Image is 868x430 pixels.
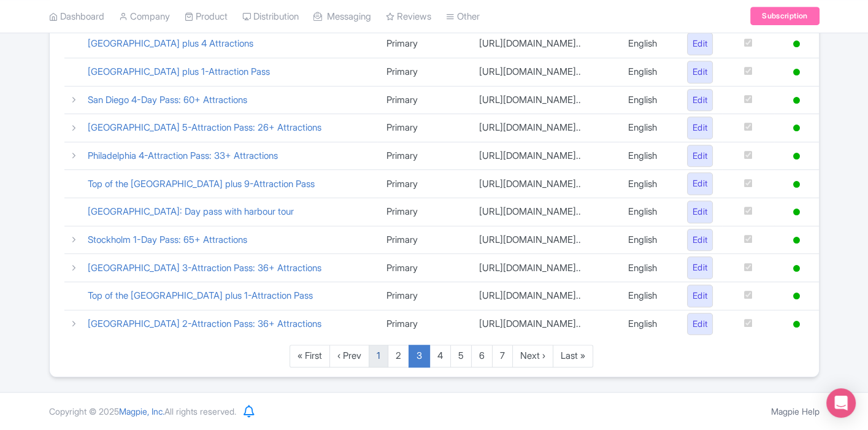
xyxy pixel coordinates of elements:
[687,256,713,279] a: Edit
[619,58,678,86] td: English
[687,89,713,112] a: Edit
[619,170,678,198] td: English
[470,310,619,337] td: [URL][DOMAIN_NAME]..
[470,142,619,170] td: [URL][DOMAIN_NAME]..
[771,406,820,417] a: Magpie Help
[88,66,270,77] a: [GEOGRAPHIC_DATA] plus 1-Attraction Pass
[687,145,713,167] a: Edit
[429,345,451,367] a: 4
[619,198,678,226] td: English
[470,58,619,86] td: [URL][DOMAIN_NAME]..
[409,345,430,367] a: 3
[377,310,470,337] td: Primary
[369,345,388,367] a: 1
[687,229,713,251] a: Edit
[88,290,313,301] a: Top of the [GEOGRAPHIC_DATA] plus 1-Attraction Pass
[88,94,247,106] a: San Diego 4-Day Pass: 60+ Attractions
[88,205,294,217] a: [GEOGRAPHIC_DATA]: Day pass with harbour tour
[750,7,819,26] a: Subscription
[512,345,553,367] a: Next ›
[377,58,470,86] td: Primary
[470,226,619,254] td: [URL][DOMAIN_NAME]..
[377,86,470,114] td: Primary
[329,345,369,367] a: ‹ Prev
[470,30,619,58] td: [URL][DOMAIN_NAME]..
[553,345,593,367] a: Last »
[88,150,278,161] a: Philadelphia 4-Attraction Pass: 33+ Attractions
[470,254,619,282] td: [URL][DOMAIN_NAME]..
[619,142,678,170] td: English
[687,172,713,195] a: Edit
[377,282,470,310] td: Primary
[388,345,409,367] a: 2
[450,345,472,367] a: 5
[470,114,619,142] td: [URL][DOMAIN_NAME]..
[377,226,470,254] td: Primary
[687,313,713,336] a: Edit
[619,254,678,282] td: English
[619,114,678,142] td: English
[377,114,470,142] td: Primary
[687,61,713,83] a: Edit
[88,234,247,245] a: Stockholm 1-Day Pass: 65+ Attractions
[687,117,713,139] a: Edit
[619,30,678,58] td: English
[88,318,321,329] a: [GEOGRAPHIC_DATA] 2-Attraction Pass: 36+ Attractions
[88,178,315,190] a: Top of the [GEOGRAPHIC_DATA] plus 9-Attraction Pass
[492,345,513,367] a: 7
[377,198,470,226] td: Primary
[290,345,330,367] a: « First
[470,198,619,226] td: [URL][DOMAIN_NAME]..
[826,388,856,418] div: Open Intercom Messenger
[687,33,713,55] a: Edit
[377,254,470,282] td: Primary
[470,86,619,114] td: [URL][DOMAIN_NAME]..
[619,226,678,254] td: English
[377,170,470,198] td: Primary
[88,37,253,49] a: [GEOGRAPHIC_DATA] plus 4 Attractions
[377,142,470,170] td: Primary
[619,310,678,337] td: English
[687,285,713,307] a: Edit
[88,121,321,133] a: [GEOGRAPHIC_DATA] 5-Attraction Pass: 26+ Attractions
[619,86,678,114] td: English
[88,262,321,274] a: [GEOGRAPHIC_DATA] 3-Attraction Pass: 36+ Attractions
[471,345,493,367] a: 6
[687,201,713,223] a: Edit
[42,405,244,418] div: Copyright © 2025 All rights reserved.
[470,170,619,198] td: [URL][DOMAIN_NAME]..
[619,282,678,310] td: English
[470,282,619,310] td: [URL][DOMAIN_NAME]..
[377,30,470,58] td: Primary
[119,406,164,417] span: Magpie, Inc.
